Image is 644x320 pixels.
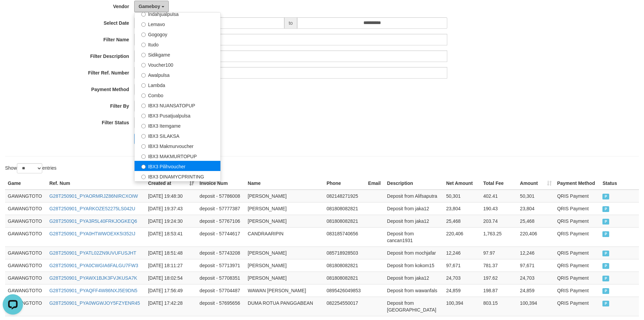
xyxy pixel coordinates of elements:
[141,83,146,88] input: Lambda
[554,227,600,247] td: QRIS Payment
[602,301,609,306] span: PAID
[135,90,220,100] label: Combo
[5,247,47,259] td: GAWANGTOTO
[49,218,137,224] a: G28T250901_PYA3R5L40FRKJOGKEQ6
[141,144,146,149] input: IBX3 Makmurvoucher
[324,190,365,202] td: 082148271925
[324,284,365,297] td: 0895426049853
[480,202,517,215] td: 190.43
[197,202,245,215] td: deposit - 57777387
[135,49,220,59] label: Sidikgame
[554,202,600,215] td: QRIS Payment
[197,259,245,272] td: deposit - 57713971
[135,59,220,69] label: Voucher100
[602,231,609,237] span: PAID
[49,250,136,256] a: G28T250901_PYATL02ZN9UVUFUSJHT
[141,73,146,78] input: Awalpulsa
[480,247,517,259] td: 97.97
[145,227,197,247] td: [DATE] 18:53:41
[197,297,245,316] td: deposit - 57695656
[480,215,517,227] td: 203.74
[141,12,146,17] input: Indahjualpulsa
[554,177,600,190] th: Payment Method
[245,259,324,272] td: [PERSON_NAME]
[5,259,47,272] td: GAWANGTOTO
[480,284,517,297] td: 198.87
[134,1,169,12] button: Gameboy
[324,215,365,227] td: 081808082821
[145,259,197,272] td: [DATE] 18:11:27
[141,154,146,159] input: IBX3 MAKMURTOPUP
[517,284,554,297] td: 24,859
[135,110,220,120] label: IBX3 Pusatjualpulsa
[141,165,146,169] input: IBX3 Pilihvoucher
[384,215,444,227] td: Deposit from jaka12
[324,227,365,247] td: 083185740656
[135,39,220,49] label: Itudo
[135,100,220,110] label: IBX3 NUANSATOPUP
[444,247,481,259] td: 12,246
[5,227,47,247] td: GAWANGTOTO
[5,177,47,190] th: Game
[384,272,444,284] td: Deposit from jaka12
[324,202,365,215] td: 081808082821
[602,206,609,212] span: PAID
[197,272,245,284] td: deposit - 57708351
[141,43,146,47] input: Itudo
[141,134,146,138] input: IBX3 SILAKSA
[135,161,220,171] label: IBX3 Pilihvoucher
[49,288,137,293] a: G28T250901_PYAQFF4W86NXJ5E9DN5
[517,297,554,316] td: 100,394
[49,231,135,236] a: G28T250901_PYA0HTWWOEXK5I352IJ
[139,4,160,9] span: Gameboy
[145,272,197,284] td: [DATE] 18:02:54
[602,251,609,256] span: PAID
[517,227,554,247] td: 220,406
[5,163,56,173] label: Show entries
[145,177,197,190] th: Created at: activate to sort column ascending
[145,215,197,227] td: [DATE] 19:24:30
[444,297,481,316] td: 100,394
[145,284,197,297] td: [DATE] 17:56:49
[480,259,517,272] td: 781.37
[47,177,145,190] th: Ref. Num
[384,190,444,202] td: Deposit from Alifsaputra
[444,202,481,215] td: 23,804
[141,104,146,108] input: IBX3 NUANSATOPUP
[197,284,245,297] td: deposit - 57704487
[5,272,47,284] td: GAWANGTOTO
[384,284,444,297] td: Deposit from wawanfals
[517,215,554,227] td: 25,468
[245,297,324,316] td: DUMA ROTUA PANGGABEAN
[135,130,220,141] label: IBX3 SILAKSA
[197,190,245,202] td: deposit - 57786008
[49,300,140,306] a: G28T250901_PYA0WGWJOY5FZYENR45
[444,272,481,284] td: 24,703
[384,259,444,272] td: Deposit from kokom15
[554,190,600,202] td: QRIS Payment
[5,202,47,215] td: GAWANGTOTO
[17,163,42,173] select: Showentries
[145,247,197,259] td: [DATE] 18:51:48
[324,297,365,316] td: 082254550017
[141,175,146,179] input: IBX3 DINAMYCPRINTING
[384,177,444,190] th: Description
[517,190,554,202] td: 50,301
[600,177,639,190] th: Status
[245,215,324,227] td: [PERSON_NAME]
[480,177,517,190] th: Total Fee
[135,19,220,29] label: Lemavo
[135,29,220,39] label: Gogogoy
[324,177,365,190] th: Phone
[480,272,517,284] td: 197.62
[3,3,23,23] button: Open LiveChat chat widget
[135,80,220,90] label: Lambda
[517,247,554,259] td: 12,246
[135,69,220,80] label: Awalpulsa
[517,259,554,272] td: 97,671
[5,190,47,202] td: GAWANGTOTO
[444,190,481,202] td: 50,301
[197,177,245,190] th: Invoice Num
[135,8,220,19] label: Indahjualpulsa
[141,33,146,37] input: Gogogoy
